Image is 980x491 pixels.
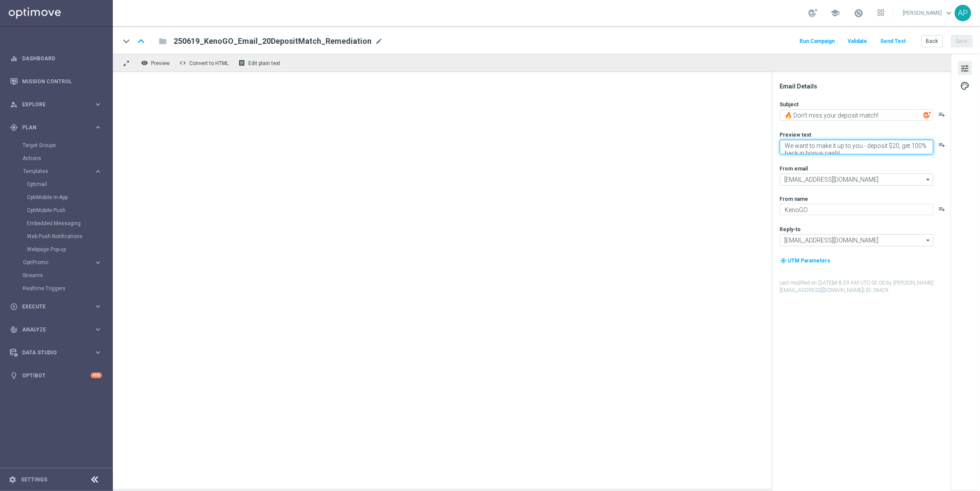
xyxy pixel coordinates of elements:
[22,47,102,70] a: Dashboard
[94,348,102,357] i: keyboard_arrow_right
[174,36,372,46] span: 250619_KenoGO_Email_20DepositMatch_Remediation
[177,57,233,69] button: code Convert to HTML
[10,326,18,334] i: track_changes
[22,364,91,387] a: Optibot
[94,325,102,334] i: keyboard_arrow_right
[135,35,148,48] i: keyboard_arrow_up
[23,256,112,269] div: OptiPromo
[27,233,90,240] a: Web Push Notifications
[27,207,90,214] a: OptiMobile Push
[23,152,112,165] div: Actions
[10,101,102,108] button: person_search Explore keyboard_arrow_right
[10,303,94,311] div: Execute
[10,55,102,62] button: equalizer Dashboard
[22,102,94,107] span: Explore
[23,165,112,256] div: Templates
[831,8,840,18] span: school
[780,131,812,138] label: Preview text
[955,5,971,21] div: AP
[848,38,868,44] span: Validate
[780,279,950,294] label: Last modified on [DATE] at 8:29 AM UTC-02:00 by [PERSON_NAME][EMAIL_ADDRESS][DOMAIN_NAME]
[10,326,102,333] div: track_changes Analyze keyboard_arrow_right
[960,80,970,92] span: palette
[141,59,148,66] i: remove_red_eye
[151,60,170,66] span: Preview
[23,260,85,265] span: OptiPromo
[9,476,16,484] i: settings
[23,282,112,295] div: Realtime Triggers
[780,256,832,265] button: my_location UTM Parameters
[94,100,102,108] i: keyboard_arrow_right
[847,36,869,47] button: Validate
[10,303,102,310] button: play_circle_outline Execute keyboard_arrow_right
[94,123,102,131] i: keyboard_arrow_right
[22,70,102,93] a: Mission Control
[10,101,18,108] i: person_search
[902,7,955,20] a: [PERSON_NAME]keyboard_arrow_down
[21,477,47,482] a: Settings
[10,124,94,131] div: Plan
[27,178,112,191] div: Optimail
[958,61,972,75] button: tune
[23,155,90,162] a: Actions
[799,36,836,47] button: Run Campaign
[27,191,112,204] div: OptiMobile In-App
[27,204,112,217] div: OptiMobile Push
[179,59,186,66] span: code
[27,181,90,188] a: Optimail
[960,63,970,74] span: tune
[939,206,946,213] button: playlist_add
[10,349,102,356] div: Data Studio keyboard_arrow_right
[10,101,94,108] div: Explore
[921,35,943,47] button: Back
[10,303,18,311] i: play_circle_outline
[780,82,950,90] div: Email Details
[10,372,18,380] i: lightbulb
[10,78,102,85] button: Mission Control
[781,258,787,264] i: my_location
[10,326,94,334] div: Analyze
[27,220,90,227] a: Embedded Messaging
[91,373,102,378] div: +10
[10,364,102,387] div: Optibot
[27,246,90,253] a: Webpage Pop-up
[10,372,102,379] button: lightbulb Optibot +10
[924,235,933,246] i: arrow_drop_down
[10,124,18,131] i: gps_fixed
[238,59,245,66] i: receipt
[27,194,90,201] a: OptiMobile In-App
[939,141,946,148] button: playlist_add
[23,259,102,266] button: OptiPromo keyboard_arrow_right
[10,47,102,70] div: Dashboard
[924,111,931,119] img: optiGenie.svg
[23,169,85,174] span: Templates
[944,8,954,18] span: keyboard_arrow_down
[939,111,946,118] button: playlist_add
[22,350,94,355] span: Data Studio
[23,168,102,175] button: Templates keyboard_arrow_right
[23,142,90,149] a: Target Groups
[22,304,94,309] span: Execute
[94,167,102,176] i: keyboard_arrow_right
[780,165,808,172] label: From email
[10,349,94,357] div: Data Studio
[27,230,112,243] div: Web Push Notifications
[23,285,90,292] a: Realtime Triggers
[189,60,229,66] span: Convert to HTML
[780,226,801,233] label: Reply-to
[10,70,102,93] div: Mission Control
[10,124,102,131] button: gps_fixed Plan keyboard_arrow_right
[23,169,94,174] div: Templates
[951,35,973,47] button: Save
